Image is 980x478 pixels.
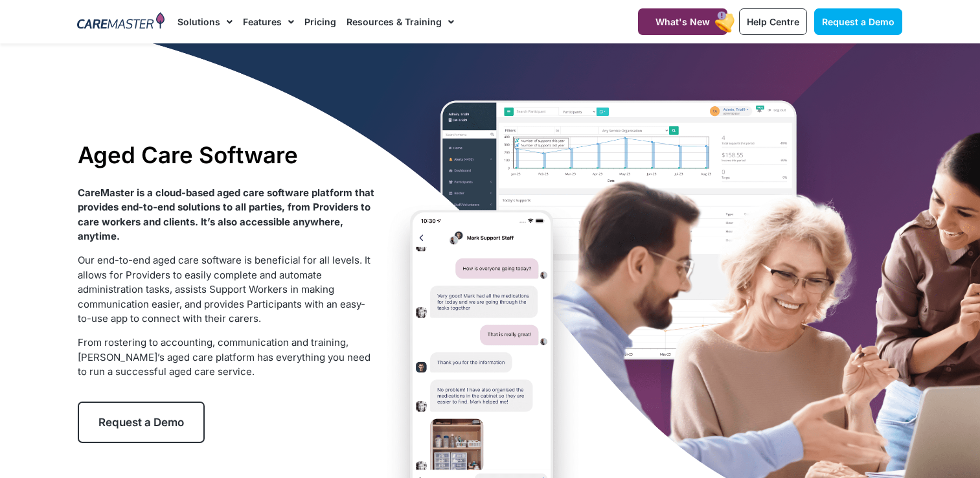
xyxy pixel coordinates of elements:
a: Request a Demo [78,402,205,443]
img: CareMaster Logo [77,12,165,32]
a: What's New [638,8,727,35]
span: Request a Demo [822,16,895,27]
span: What's New [655,16,710,27]
span: Our end-to-end aged care software is beneficial for all levels. It allows for Providers to easily... [78,254,370,324]
a: Request a Demo [814,8,902,35]
strong: CareMaster is a cloud-based aged care software platform that provides end-to-end solutions to all... [78,187,374,243]
span: Request a Demo [98,416,184,429]
span: From rostering to accounting, communication and training, [PERSON_NAME]’s aged care platform has ... [78,336,370,378]
h1: Aged Care Software [78,141,375,168]
a: Help Centre [739,8,807,35]
span: Help Centre [747,16,799,27]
